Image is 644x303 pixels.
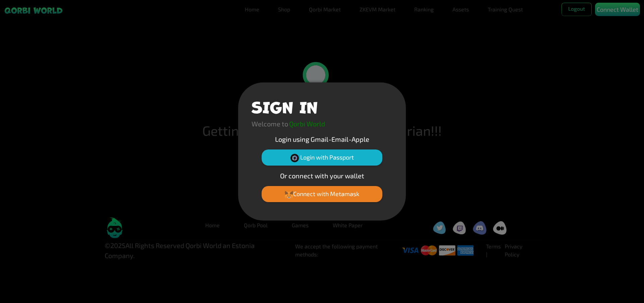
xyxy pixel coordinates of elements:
p: Login using Gmail-Email-Apple [252,134,392,144]
img: Passport Logo [290,154,299,162]
button: Login with Passport [262,149,382,166]
h1: SIGN IN [252,96,318,116]
p: Or connect with your wallet [252,171,392,181]
p: Qorbi World [289,119,325,129]
button: Connect with Metamask [262,186,382,202]
p: Welcome to [252,119,288,129]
